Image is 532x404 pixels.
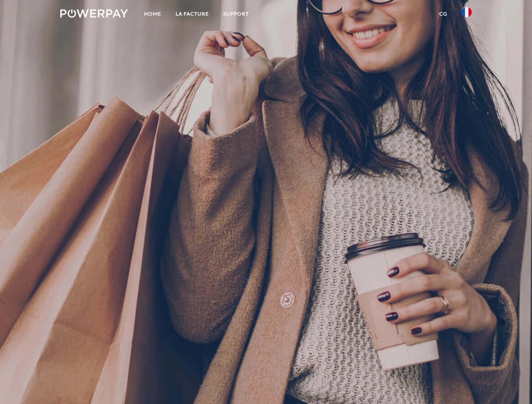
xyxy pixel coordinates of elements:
[168,6,216,21] a: LA FACTURE
[137,6,168,21] a: Home
[216,6,256,21] a: Support
[432,6,454,21] a: CG
[462,7,472,17] img: fr
[60,9,128,18] img: logo-powerpay-white.svg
